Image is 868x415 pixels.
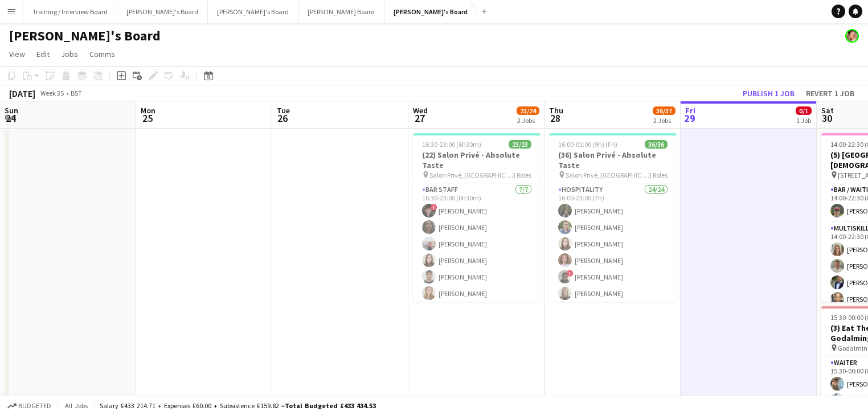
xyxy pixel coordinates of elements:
a: View [5,47,30,61]
span: 36/37 [653,106,675,115]
span: 28 [547,112,563,125]
span: 16:00-01:00 (9h) (Fri) [558,140,617,149]
span: Jobs [61,49,78,59]
div: BST [71,89,82,97]
span: Budgeted [18,402,51,410]
span: Wed [413,105,428,116]
span: Total Budgeted £433 434.53 [285,401,376,410]
span: 0/1 [796,106,812,115]
span: Tue [277,105,290,116]
div: [DATE] [9,88,35,99]
span: Sat [821,105,834,116]
h3: (36) Salon Privé - Absolute Taste [549,150,677,170]
span: Week 35 [38,89,66,97]
span: 3 Roles [648,171,668,179]
app-user-avatar: Fran Dancona [845,29,859,43]
div: Salary £433 214.71 + Expenses £60.00 + Subsistence £159.82 = [100,401,376,410]
div: 2 Jobs [517,116,539,125]
span: 25 [139,112,155,125]
div: 2 Jobs [653,116,675,125]
span: All jobs [63,401,90,410]
button: [PERSON_NAME]'s Board [208,1,298,23]
span: ! [431,204,437,211]
a: Comms [85,47,120,61]
span: 23/23 [509,140,531,149]
span: Mon [141,105,155,116]
span: 26 [275,112,290,125]
button: [PERSON_NAME] Board [298,1,384,23]
app-card-role: BAR STAFF7/716:30-23:00 (6h30m)![PERSON_NAME][PERSON_NAME][PERSON_NAME][PERSON_NAME][PERSON_NAME]... [413,183,541,321]
button: [PERSON_NAME]'s Board [384,1,477,23]
button: Training / Interview Board [23,1,117,23]
span: 23/24 [517,106,539,115]
span: Salon Privé, [GEOGRAPHIC_DATA] [566,171,648,179]
a: Edit [32,47,54,61]
span: 27 [411,112,428,125]
app-job-card: 16:30-23:00 (6h30m)23/23(22) Salon Privé - Absolute Taste Salon Privé, [GEOGRAPHIC_DATA]3 RolesBA... [413,133,541,302]
a: Jobs [56,47,83,61]
span: 29 [683,112,695,125]
button: Revert 1 job [801,86,859,101]
div: 1 Job [796,116,811,125]
h3: (22) Salon Privé - Absolute Taste [413,150,541,170]
span: Sun [5,105,18,116]
button: Budgeted [6,400,53,412]
span: Fri [685,105,695,116]
span: Salon Privé, [GEOGRAPHIC_DATA] [429,171,512,179]
button: Publish 1 job [738,86,799,101]
span: ! [567,270,574,277]
span: Thu [549,105,563,116]
span: 36/36 [645,140,668,149]
span: 3 Roles [512,171,531,179]
span: 30 [820,112,834,125]
app-job-card: 16:00-01:00 (9h) (Fri)36/36(36) Salon Privé - Absolute Taste Salon Privé, [GEOGRAPHIC_DATA]3 Role... [549,133,677,302]
span: 24 [3,112,18,125]
span: Edit [36,49,50,59]
h1: [PERSON_NAME]'s Board [9,27,161,44]
span: 16:30-23:00 (6h30m) [422,140,481,149]
span: Comms [89,49,115,59]
button: [PERSON_NAME]'s Board [117,1,208,23]
span: View [9,49,25,59]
